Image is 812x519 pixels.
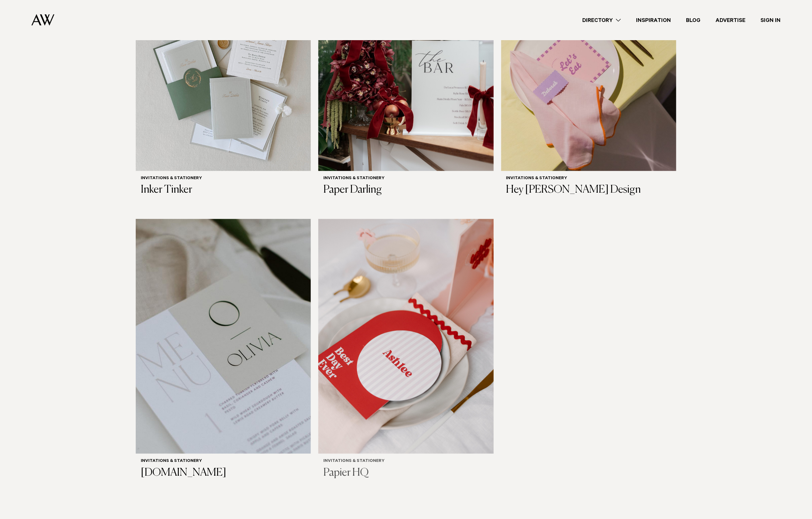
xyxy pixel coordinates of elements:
[506,184,671,196] h3: Hey [PERSON_NAME] Design
[318,219,493,454] img: Auckland Weddings Invitations & Stationery | Papier HQ
[678,16,708,24] a: Blog
[31,14,54,26] img: Auckland Weddings Logo
[141,176,306,181] h6: Invitations & Stationery
[323,176,488,181] h6: Invitations & Stationery
[708,16,753,24] a: Advertise
[323,459,488,464] h6: Invitations & Stationery
[141,184,306,196] h3: Inker Tinker
[575,16,628,24] a: Directory
[136,219,311,484] a: Auckland Weddings Invitations & Stationery | h.studio Invitations & Stationery [DOMAIN_NAME]
[141,467,306,479] h3: [DOMAIN_NAME]
[141,459,306,464] h6: Invitations & Stationery
[323,467,488,479] h3: Papier HQ
[136,219,311,454] img: Auckland Weddings Invitations & Stationery | h.studio
[506,176,671,181] h6: Invitations & Stationery
[318,219,493,484] a: Auckland Weddings Invitations & Stationery | Papier HQ Invitations & Stationery Papier HQ
[628,16,678,24] a: Inspiration
[323,184,488,196] h3: Paper Darling
[753,16,788,24] a: Sign In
